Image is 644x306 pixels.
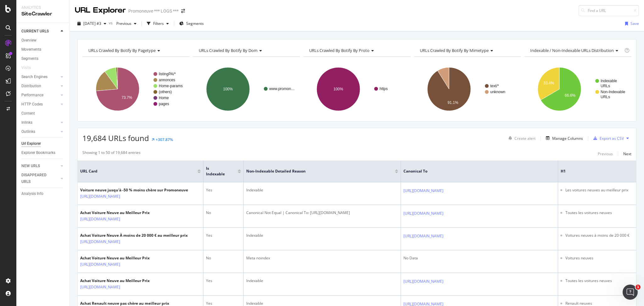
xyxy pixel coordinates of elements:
div: DISAPPEARED URLS [21,172,53,185]
button: Segments [177,19,206,29]
div: No Data [403,255,555,261]
text: Home-params [159,84,183,88]
div: Meta noindex [246,255,398,261]
text: unknown [490,90,505,94]
a: Url Explorer [21,140,65,147]
text: URLs [601,84,610,88]
text: Non-Indexable [601,90,625,94]
text: www.promon… [269,87,295,91]
text: listingPA/* [159,72,176,76]
div: Voiture neuve jusqu'à -50 % moins chère sur Promoneuve [80,187,188,193]
div: Search Engines [21,74,47,80]
div: Indexable [246,233,398,238]
div: No [206,210,241,216]
svg: A chart. [193,62,300,116]
span: 19,684 URLs found [82,133,149,143]
li: Voitures neuves [565,255,640,261]
svg: A chart. [303,62,410,116]
li: Toutes les voitures neuves [565,278,640,284]
a: Movements [21,46,65,53]
h4: URLs Crawled By Botify By proto [308,45,405,55]
svg: A chart. [524,62,631,116]
span: Segments [186,21,204,26]
span: URLs Crawled By Botify By pagetype [88,48,156,53]
text: 100% [334,87,343,91]
div: Achat Voiture Neuve au Meilleur Prix [80,255,150,261]
a: Content [21,110,65,117]
a: Visits [21,65,37,71]
span: Indexable / Non-Indexable URLs distribution [530,48,614,53]
span: URLs Crawled By Botify By proto [309,48,369,53]
a: CURRENT URLS [21,28,59,35]
span: Previous [114,21,131,26]
a: HTTP Codes [21,101,59,108]
a: Explorer Bookmarks [21,150,65,156]
h4: URLs Crawled By Botify By pagetype [87,45,184,55]
text: Indexable [601,79,617,83]
div: Explorer Bookmarks [21,150,55,156]
a: [URL][DOMAIN_NAME] [80,216,120,222]
a: Search Engines [21,74,59,80]
li: Toutes les voitures neuves [565,210,640,216]
div: Movements [21,46,41,53]
a: [URL][DOMAIN_NAME] [80,239,120,245]
div: Yes [206,278,241,284]
li: Voitures neuves à moins de 20 000 € [565,233,640,238]
svg: A chart. [414,62,521,116]
a: Analysis Info [21,190,65,197]
button: Next [623,150,631,157]
a: DISAPPEARED URLS [21,172,59,185]
button: Export as CSV [591,133,624,143]
text: URLs [601,95,610,99]
div: No [206,255,241,261]
span: H1 [561,168,631,174]
div: arrow-right-arrow-left [181,9,185,13]
a: Distribution [21,83,59,89]
iframe: Intercom live chat [623,285,638,300]
div: Overview [21,37,36,44]
span: 2025 Sep. 24th #3 [83,21,101,26]
text: 33.4% [543,81,554,85]
div: SiteCrawler [21,10,64,18]
div: Create alert [514,136,536,141]
div: Yes [206,233,241,238]
button: Previous [114,19,139,29]
button: [DATE] #3 [75,19,109,29]
text: pages [159,102,169,106]
a: Performance [21,92,59,99]
div: HTTP Codes [21,101,43,108]
a: [URL][DOMAIN_NAME] [403,278,443,285]
span: Non-Indexable Detailed Reason [246,168,386,174]
a: NEW URLS [21,163,59,169]
span: URLs Crawled By Botify By dom [199,48,258,53]
text: (others) [159,90,172,94]
div: Achat Voiture Neuve au Meilleur Prix [80,278,150,284]
div: Canonical Not Equal | Canonical To: [URL][DOMAIN_NAME] [246,210,398,216]
div: Showing 1 to 50 of 19,684 entries [82,150,141,157]
div: Manage Columns [552,136,583,141]
h4: URLs Crawled By Botify By dom [197,45,294,55]
div: Next [623,151,631,156]
a: Overview [21,37,65,44]
div: Performance [21,92,43,99]
svg: A chart. [82,62,190,116]
div: CURRENT URLS [21,28,49,35]
button: Manage Columns [543,134,583,142]
div: Content [21,110,35,117]
span: URL Card [80,168,196,174]
button: Previous [598,150,613,157]
a: [URL][DOMAIN_NAME] [80,261,120,268]
span: URLs Crawled By Botify By mimetype [420,48,489,53]
div: Achat Voiture Neuve À moins de 20 000 € au meilleur prix [80,233,188,238]
div: Analysis Info [21,190,43,197]
div: Distribution [21,83,41,89]
text: text/* [490,84,499,88]
h4: URLs Crawled By Botify By mimetype [419,45,515,55]
text: 91.1% [447,100,458,105]
button: Save [623,19,639,29]
a: [URL][DOMAIN_NAME] [403,210,443,217]
button: Filters [144,19,171,29]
